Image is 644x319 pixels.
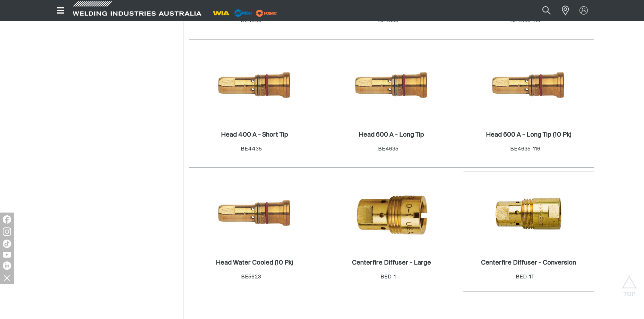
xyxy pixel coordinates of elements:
[510,146,540,152] span: BE4635-116
[3,215,11,224] img: Facebook
[486,132,571,138] h2: Head 600 A - Long Tip (10 Pk)
[516,274,534,279] span: BED-1T
[3,240,11,248] img: TikTok
[378,146,398,152] span: BE4635
[221,132,288,138] h2: Head 400 A - Short Tip
[481,260,576,266] h2: Centerfire Diffuser - Conversion
[359,132,424,138] h2: Head 600 A - Long Tip
[254,10,279,16] a: miller
[241,274,261,279] span: BE5623
[216,259,293,267] a: Head Water Cooled (10 Pk)
[3,261,11,270] img: LinkedIn
[354,177,429,251] img: Centerfire Diffuser - Large
[354,49,429,123] img: Head 600 A - Long Tip
[352,259,431,267] a: Centerfire Diffuser - Large
[241,146,262,152] span: BE4435
[3,227,11,236] img: Instagram
[352,260,431,266] h2: Centerfire Diffuser - Large
[221,131,288,139] a: Head 400 A - Short Tip
[526,3,558,18] input: Product name or item number...
[535,3,558,18] button: Search products
[216,260,293,266] h2: Head Water Cooled (10 Pk)
[359,131,424,139] a: Head 600 A - Long Tip
[491,49,566,123] img: Head 600 A - Long Tip (10 Pk)
[380,274,396,279] span: BED-1
[1,272,13,284] img: hide socials
[217,177,292,251] img: Head Water Cooled (10 Pk)
[621,276,637,291] button: Scroll to top
[481,259,576,267] a: Centerfire Diffuser - Conversion
[254,8,279,18] img: miller
[3,252,11,258] img: YouTube
[217,49,292,123] img: Head 400 A - Short Tip
[491,192,566,236] img: Centerfire Diffuser - Conversion
[486,131,571,139] a: Head 600 A - Long Tip (10 Pk)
